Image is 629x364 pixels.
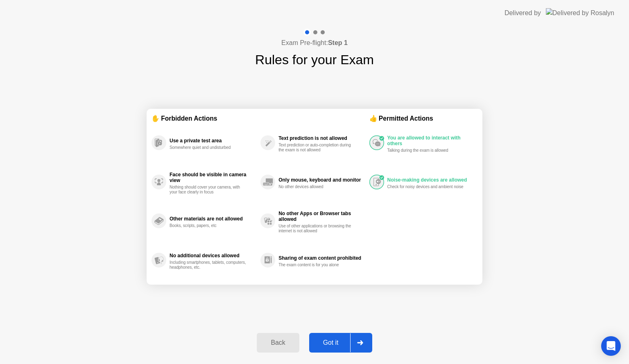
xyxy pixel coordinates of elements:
div: Somewhere quiet and undisturbed [170,145,247,150]
div: Nothing should cover your camera, with your face clearly in focus [170,185,247,195]
div: Text prediction or auto-completion during the exam is not allowed [278,143,356,153]
div: Delivered by [505,8,541,18]
div: Books, scripts, papers, etc [170,223,247,228]
div: No other devices allowed [278,184,356,189]
button: Got it [309,333,372,353]
h4: Exam Pre-flight: [281,38,348,48]
div: Got it [312,339,350,346]
div: Use of other applications or browsing the internet is not allowed [278,224,356,234]
div: No other Apps or Browser tabs allowed [278,211,365,222]
div: You are allowed to interact with others [387,135,473,146]
h1: Rules for your Exam [255,50,374,70]
div: Noise-making devices are allowed [387,177,473,183]
div: Talking during the exam is allowed [387,148,465,153]
div: ✋ Forbidden Actions [152,114,369,123]
img: Delivered by Rosalyn [546,8,614,18]
div: Only mouse, keyboard and monitor [278,177,365,183]
button: Back [257,333,299,353]
div: Including smartphones, tablets, computers, headphones, etc. [170,260,247,270]
div: Open Intercom Messenger [601,336,621,356]
div: Text prediction is not allowed [278,135,365,141]
div: No additional devices allowed [170,253,256,258]
div: Other materials are not allowed [170,216,256,222]
b: Step 1 [328,39,348,46]
div: Use a private test area [170,138,256,144]
div: The exam content is for you alone [278,263,356,267]
div: Check for noisy devices and ambient noise [387,184,465,189]
div: Face should be visible in camera view [170,172,256,183]
div: Back [259,339,296,346]
div: Sharing of exam content prohibited [278,255,365,261]
div: 👍 Permitted Actions [369,114,477,123]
